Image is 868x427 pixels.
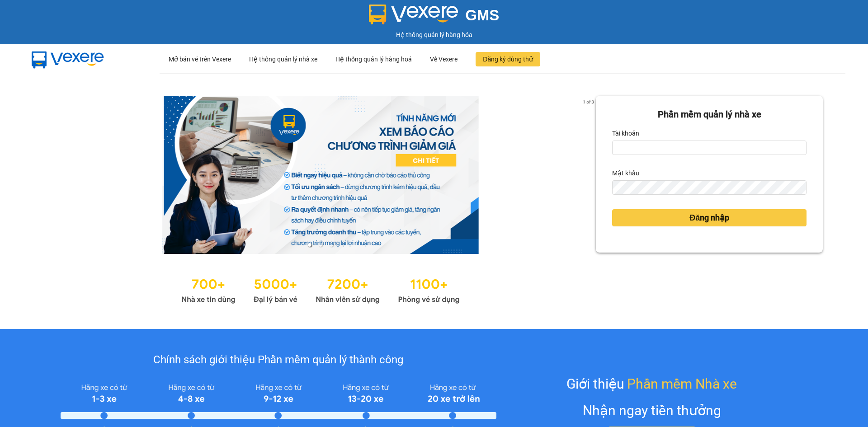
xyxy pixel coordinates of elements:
input: Tài khoản [612,141,807,155]
span: Phần mềm Nhà xe [627,373,737,394]
label: Tài khoản [612,126,639,141]
label: Mật khẩu [612,166,639,180]
img: Statistics.png [181,272,460,306]
button: previous slide / item [45,96,58,254]
span: Đăng ký dùng thử [483,54,533,64]
img: logo 2 [369,5,458,24]
span: GMS [465,7,499,23]
button: Đăng nhập [612,209,807,226]
li: slide item 3 [330,243,333,247]
div: Về Vexere [430,45,458,74]
div: Hệ thống quản lý hàng hóa [2,30,866,40]
div: Nhận ngay tiền thưởng [583,400,721,421]
div: Hệ thống quản lý hàng hoá [335,45,412,74]
p: 1 of 3 [580,96,596,108]
input: Mật khẩu [612,180,807,195]
li: slide item 1 [308,243,311,247]
li: slide item 2 [319,243,322,247]
div: Hệ thống quản lý nhà xe [249,45,317,74]
img: mbUUG5Q.png [23,44,113,74]
button: Đăng ký dùng thử [476,52,540,66]
button: next slide / item [583,96,596,254]
div: Mở bán vé trên Vexere [169,45,231,74]
div: Giới thiệu [566,373,737,394]
span: Đăng nhập [689,211,729,224]
a: GMS [369,14,500,21]
div: Phần mềm quản lý nhà xe [612,108,807,122]
div: Chính sách giới thiệu Phần mềm quản lý thành công [61,352,496,369]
